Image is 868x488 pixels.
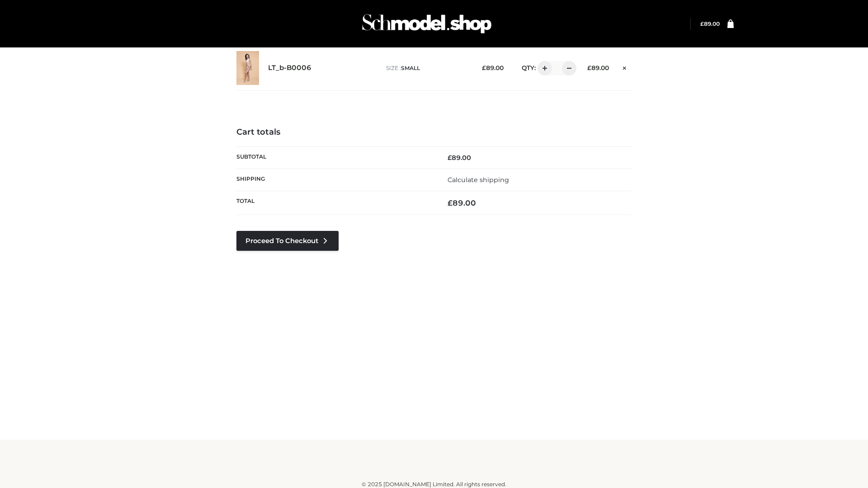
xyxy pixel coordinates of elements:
a: Proceed to Checkout [236,231,339,251]
img: Schmodel Admin 964 [359,6,495,42]
a: LT_b-B0006 [268,64,311,72]
th: Total [236,191,434,215]
h4: Cart totals [236,127,632,137]
span: £ [482,64,486,71]
bdi: 89.00 [587,64,609,71]
a: Remove this item [618,61,632,73]
span: £ [700,20,704,27]
th: Subtotal [236,146,434,169]
bdi: 89.00 [700,20,720,27]
bdi: 89.00 [482,64,504,71]
bdi: 89.00 [448,198,476,207]
img: LT_b-B0006 - SMALL [236,51,259,85]
span: £ [448,198,453,207]
p: size : [386,64,468,72]
th: Shipping [236,169,434,191]
span: £ [587,64,591,71]
bdi: 89.00 [448,154,471,162]
div: QTY: [513,61,573,75]
a: Calculate shipping [448,176,509,184]
span: SMALL [401,65,420,71]
span: £ [448,154,452,162]
a: £89.00 [700,20,720,27]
